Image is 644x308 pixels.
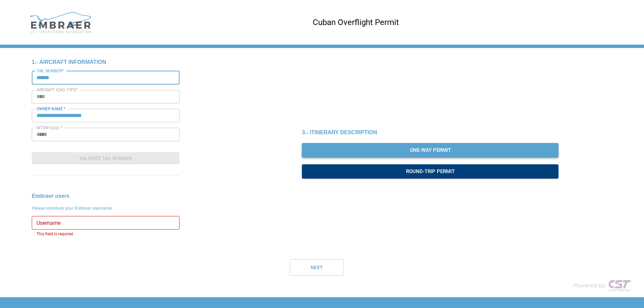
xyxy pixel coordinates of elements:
[302,129,558,136] h1: 3.- ITINERARY DESCRIPTION
[37,87,78,93] label: AIRCRAFT ICAO TYPE*
[302,164,558,179] button: Round-Trip Permit
[32,205,180,212] p: Please introduce your Embraer username
[32,59,180,66] h6: 1.- AIRCRAFT INFORMATION
[302,143,558,157] button: One-Way Permit
[27,11,95,34] img: COMPANY LOGO
[37,125,62,131] label: MTOW (Lbs) *
[37,231,175,238] p: This field is required
[37,106,66,112] label: OWNER NAME *
[566,277,633,294] img: COMPANY LOGO
[290,259,344,276] button: Next
[37,68,64,74] label: TAIL NUMBER*
[32,192,180,200] h3: Embraer users
[95,22,617,23] h5: Cuban Overflight Permit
